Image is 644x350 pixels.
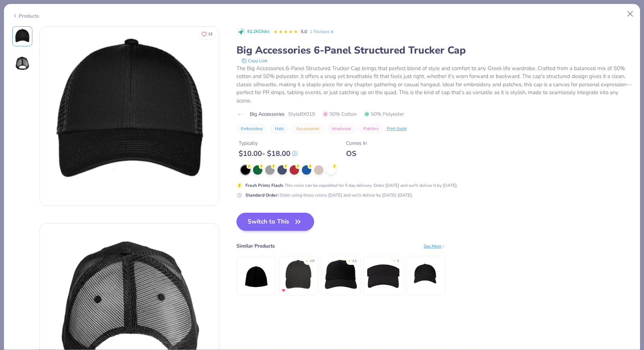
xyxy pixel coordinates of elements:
[208,32,212,36] span: 13
[14,28,31,45] img: Front
[346,139,367,147] div: Comes In
[359,124,383,134] button: Patches
[236,64,632,105] div: The Big Accessories 6-Panel Structured Trucker Cap brings that perfect blend of style and comfort...
[250,110,285,118] span: Big Accessories
[327,124,355,134] button: Headwear
[310,28,335,35] a: 1 Reviews
[198,29,216,39] button: Like
[273,26,298,38] div: 5.0 Stars
[310,259,314,264] div: 4.8
[239,149,298,158] div: $ 10.00 - $ 18.00
[324,257,358,291] img: Big Accessories 5-Panel Twill Trucker Cap
[14,55,31,72] img: Back
[292,124,324,134] button: Accessories
[239,139,298,147] div: Typically
[305,259,308,262] div: ★
[393,259,396,262] div: ★
[281,257,316,291] img: Adams Optimum Pigment Dyed-Cap
[409,257,443,291] img: Econscious Twill 5-Panel Unstructured Hat
[271,124,288,134] button: Hats
[366,257,400,291] img: Big Accessories Cotton Twill Visor
[288,110,315,118] span: Style BX019
[387,126,407,132] div: Print Guide
[301,29,307,34] span: 5.0
[245,183,284,188] strong: Fresh Prints Flash :
[424,243,446,249] div: See More
[348,259,351,262] div: ★
[323,110,357,118] span: 50% Cotton
[245,192,413,198] div: Order using these colors [DATE] and we'll deliver by [DATE]-[DATE].
[364,110,404,118] span: 50% Polyester
[236,242,275,250] div: Similar Products
[397,259,399,264] div: 5
[281,288,286,293] img: MostFav.gif
[346,149,367,158] div: OS
[236,112,246,118] img: brand logo
[40,27,219,206] img: Front
[12,12,39,20] div: Products
[236,213,314,231] button: Switch to This
[352,259,356,264] div: 4.5
[624,7,637,21] button: Close
[239,257,273,291] img: Big Accessories Knit Beanie
[247,29,269,35] span: 82.2K Clicks
[245,182,458,189] div: This color can be expedited for 5 day delivery. Order [DATE] and we'll deliver it by [DATE].
[236,43,632,57] div: Big Accessories 6-Panel Structured Trucker Cap
[236,124,267,134] button: Embroidery
[245,192,279,198] strong: Standard Order :
[239,57,270,64] button: copy to clipboard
